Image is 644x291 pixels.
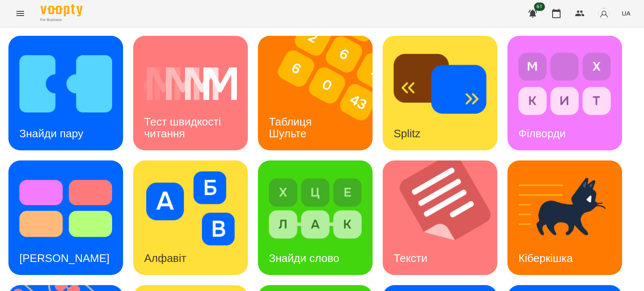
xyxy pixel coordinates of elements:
img: Знайди слово [269,171,362,246]
img: Тест Струпа [19,171,112,246]
h3: Знайди слово [269,252,339,264]
h3: [PERSON_NAME] [19,252,110,264]
h3: Алфавіт [144,252,186,264]
button: UA [618,5,634,21]
h3: Тест швидкості читання [144,115,224,139]
a: Знайди паруЗнайди пару [8,36,123,150]
img: Кіберкішка [518,171,611,246]
img: avatar_s.png [598,8,610,19]
img: Тексти [383,160,508,275]
a: SplitzSplitz [383,36,497,150]
h3: Кіберкішка [518,252,573,264]
a: Тест швидкості читанняТест швидкості читання [133,36,248,150]
h3: Таблиця Шульте [269,115,315,139]
img: Тест швидкості читання [144,47,237,121]
img: Знайди пару [19,47,112,121]
img: Алфавіт [144,171,237,246]
a: АлфавітАлфавіт [133,160,248,275]
h3: Тексти [394,252,427,264]
span: 61 [534,3,545,11]
a: Тест Струпа[PERSON_NAME] [8,160,123,275]
img: Voopty Logo [40,4,83,16]
h3: Філворди [518,127,566,140]
a: Таблиця ШультеТаблиця Шульте [258,36,373,150]
a: ТекстиТексти [383,160,497,275]
span: UA [622,9,631,18]
img: Splitz [394,47,486,121]
a: КіберкішкаКіберкішка [507,160,622,275]
a: ФілвордиФілворди [507,36,622,150]
a: Знайди словоЗнайди слово [258,160,373,275]
span: For Business [40,17,83,23]
img: Філворди [518,47,611,121]
button: Menu [10,3,30,24]
h3: Splitz [394,127,421,140]
h3: Знайди пару [19,127,83,140]
img: Таблиця Шульте [258,36,383,150]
